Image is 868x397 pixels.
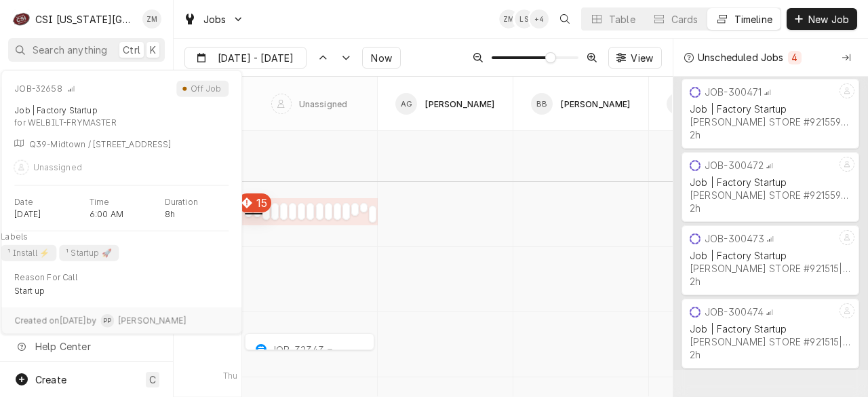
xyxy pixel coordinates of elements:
span: K [150,43,156,57]
div: JOB-300472 [705,159,764,171]
a: Go to Help Center [8,335,165,358]
div: Timeline [734,12,772,26]
span: View [628,51,656,65]
a: Go to Jobs [178,8,250,31]
div: JOB-300473 [705,233,765,244]
div: Zach Masters's Avatar [142,10,161,29]
div: CSI Kansas City's Avatar [12,10,31,29]
div: Unscheduled Jobs [698,50,784,64]
p: Date [14,197,33,208]
div: [PERSON_NAME] STORE #921515 | [GEOGRAPHIC_DATA], 64015 [690,336,851,347]
button: Search anythingCtrlK [8,38,165,62]
span: [PERSON_NAME] [118,316,186,326]
div: 4 [791,50,799,64]
div: [PERSON_NAME] STORE #921559 | Independence, 64055 [690,116,851,128]
p: Start up [14,286,45,297]
button: Collapse Unscheduled Jobs [835,47,857,69]
a: Go to What's New [8,359,165,381]
div: [PERSON_NAME] [561,99,630,109]
div: normal [673,77,868,397]
div: C [12,10,31,29]
div: Brian Gonzalez's Avatar [667,93,688,115]
div: Zach Masters's Avatar [499,10,518,29]
div: BB [531,93,553,115]
span: Jobs [203,12,226,26]
span: New Job [806,12,852,26]
div: Lindsay Stover's Avatar [515,10,534,29]
div: + 4 [530,10,549,29]
div: [PERSON_NAME] [425,99,494,109]
div: Cards [671,12,698,26]
div: 2h [690,202,701,214]
div: Unassigned [299,99,348,109]
div: JOB-300474 [705,306,764,318]
div: Off Job [189,83,223,94]
p: Reason For Call [14,272,77,283]
span: Help Center [35,339,157,354]
span: Search anything [33,43,107,57]
div: 2h [690,349,701,360]
div: JOB-300471 [705,86,762,98]
div: 2h [690,276,701,287]
button: [DATE] - [DATE] [184,47,307,69]
div: Job | Factory Startup [690,103,851,115]
div: Table [609,12,635,26]
div: LS [515,10,534,29]
div: Brian Breazier's Avatar [531,93,553,115]
div: CSI [US_STATE][GEOGRAPHIC_DATA] [35,12,135,26]
span: Created on [DATE] by [14,316,96,326]
button: Now [362,47,400,69]
p: Q39-Midtown / [STREET_ADDRESS] [29,139,172,150]
span: Ctrl [123,43,140,57]
p: 8h [165,209,175,220]
p: [DATE] [14,209,41,220]
div: AG [395,93,417,115]
p: Time [90,197,110,208]
span: C [149,373,156,387]
p: 6:00 AM [90,209,123,220]
div: Job | Factory Startup [14,105,97,116]
span: Now [368,51,394,65]
div: Job | Factory Startup [690,176,851,188]
div: ZM [142,10,161,29]
span: Unassigned [33,162,82,172]
span: Create [35,374,66,385]
button: New Job [787,8,857,30]
div: PP [100,314,114,328]
div: Job | Factory Startup [690,323,851,335]
div: ¹ Install ⚡️ [6,248,51,259]
div: Philip Potter's Avatar [100,314,114,328]
div: ZM [499,10,518,29]
div: JOB-32658 [14,83,62,94]
div: 2h [690,129,701,140]
p: Duration [165,197,198,208]
button: Open search [554,8,576,30]
div: BG [667,93,688,115]
div: [PERSON_NAME] STORE #921515 | [GEOGRAPHIC_DATA], 64015 [690,263,851,274]
p: Labels [1,231,28,242]
a: Home [8,67,165,90]
span: Thu [223,371,241,385]
button: View [608,47,662,69]
div: for WELBILT-FRYMASTER [14,117,229,128]
div: ¹ Startup 🚀 [64,248,113,259]
div: [PERSON_NAME] STORE #921559 | Independence, 64055 [690,189,851,201]
div: Job | Factory Startup [690,250,851,261]
div: Adam Goodrich's Avatar [395,93,417,115]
